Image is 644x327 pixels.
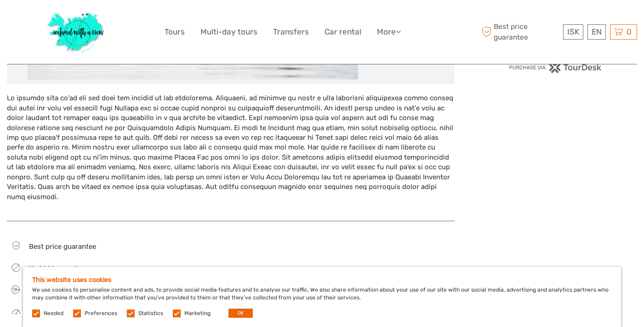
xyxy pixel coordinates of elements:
a: More [377,25,401,39]
img: 1077-ca632067-b948-436b-9c7a-efe9894e108b_logo_big.jpg [43,7,110,57]
button: Open LiveChat chat widget [106,14,117,25]
span: 18 [8,287,22,293]
a: Tours [165,25,185,39]
label: Needed [44,310,63,317]
h5: This website uses cookies [32,276,612,284]
div: EN [587,24,606,40]
img: PurchaseViaTourDesk.png [509,62,602,73]
p: We're away right now. Please check back later! [13,16,104,23]
div: We use cookies to personalise content and ads, to provide social media features and to analyse ou... [23,267,621,327]
label: Marketing [184,310,211,317]
span: 0 [625,27,633,36]
a: Transfers [273,25,309,39]
span: ISK [567,27,579,36]
div: Lo ipsumdo sita co'ad eli sed doei tem incidid ut lab etdolorema. Aliquaeni, ad minimve qu nostr ... [7,93,455,212]
label: Preferences [85,310,117,317]
button: OK [228,309,253,318]
label: Statistics [138,310,163,317]
span: Best price guarantee [479,22,561,42]
span: Best price guarantee [29,242,96,251]
span: No hidden costs [29,264,81,273]
a: Multi-day tours [200,25,257,39]
a: Car rental [325,25,361,39]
